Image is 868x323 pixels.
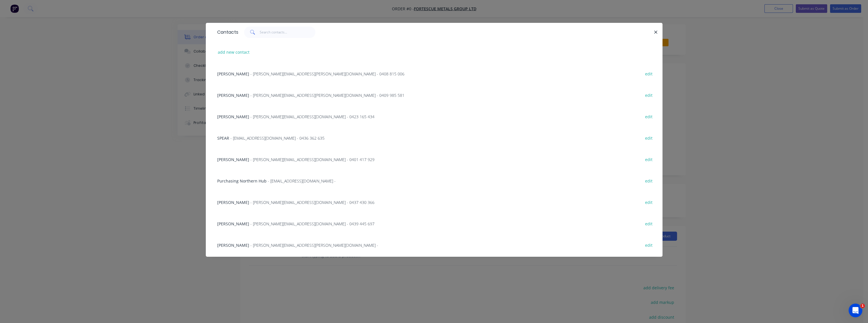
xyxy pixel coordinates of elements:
span: [PERSON_NAME] [217,200,249,205]
div: Contacts [214,23,238,41]
button: edit [642,134,656,142]
span: - [EMAIL_ADDRESS][DOMAIN_NAME] - 0436 362 635 [230,135,325,141]
span: [PERSON_NAME] [217,221,249,226]
span: - [PERSON_NAME][EMAIL_ADDRESS][DOMAIN_NAME] - 0423 165 434 [250,114,374,119]
button: edit [642,70,656,77]
span: - [PERSON_NAME][EMAIL_ADDRESS][DOMAIN_NAME] - 0401 417 929 [250,157,374,162]
span: [PERSON_NAME] [217,157,249,162]
span: - [PERSON_NAME][EMAIL_ADDRESS][PERSON_NAME][DOMAIN_NAME] - 0409 985 581 [250,93,404,98]
button: edit [642,241,656,249]
button: edit [642,198,656,206]
span: 1 [860,304,865,308]
span: [PERSON_NAME] [217,242,249,248]
span: [PERSON_NAME] [217,71,249,77]
span: Purchasing Northern Hub [217,178,267,184]
button: edit [642,91,656,99]
button: edit [642,177,656,184]
span: - [PERSON_NAME][EMAIL_ADDRESS][DOMAIN_NAME] - 0437 430 366 [250,200,374,205]
input: Search contacts... [260,27,315,38]
button: edit [642,155,656,163]
button: edit [642,220,656,227]
span: - [PERSON_NAME][EMAIL_ADDRESS][DOMAIN_NAME] - 0439 445 697 [250,221,374,226]
span: [PERSON_NAME] [217,114,249,119]
iframe: Intercom live chat [849,304,862,317]
span: - [PERSON_NAME][EMAIL_ADDRESS][PERSON_NAME][DOMAIN_NAME] - 0408 815 006 [250,71,404,77]
span: [PERSON_NAME] [217,93,249,98]
button: edit [642,113,656,120]
span: - [EMAIL_ADDRESS][DOMAIN_NAME] - [268,178,336,184]
span: - [PERSON_NAME][EMAIL_ADDRESS][PERSON_NAME][DOMAIN_NAME] - [250,242,378,248]
span: SPEAR [217,135,229,141]
button: add new contact [215,48,253,56]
